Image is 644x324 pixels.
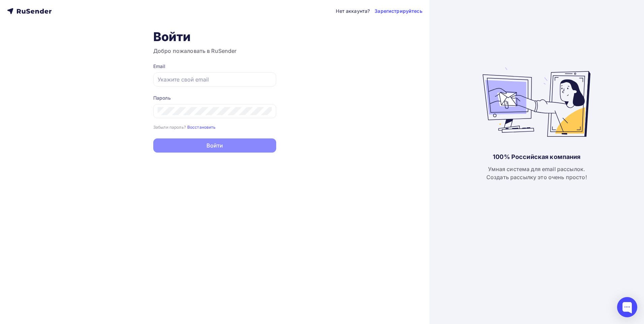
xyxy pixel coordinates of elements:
[153,125,186,130] small: Забыли пароль?
[375,8,422,14] a: Зарегистрируйтесь
[187,125,216,130] small: Восстановить
[153,29,276,44] h1: Войти
[336,8,370,14] div: Нет аккаунта?
[153,138,276,153] button: Войти
[153,63,276,70] div: Email
[486,165,587,181] div: Умная система для email рассылок. Создать рассылку это очень просто!
[158,75,272,84] input: Укажите свой email
[187,124,216,130] a: Восстановить
[493,153,580,161] div: 100% Российская компания
[153,95,276,101] div: Пароль
[153,47,276,55] h3: Добро пожаловать в RuSender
